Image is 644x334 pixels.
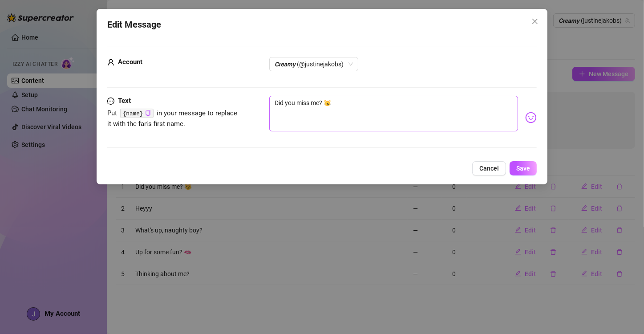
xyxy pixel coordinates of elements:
[525,112,537,123] img: svg%3e
[107,109,237,128] span: Put in your message to replace it with the fan's first name.
[120,109,154,118] code: {name}
[118,97,131,105] strong: Text
[107,96,114,106] span: message
[107,18,161,32] span: Edit Message
[528,18,542,25] span: Close
[269,96,518,131] textarea: Did you miss me? 😼
[145,110,151,116] span: copy
[516,165,530,172] span: Save
[472,161,506,175] button: Cancel
[107,57,114,68] span: user
[145,110,151,117] button: Click to Copy
[479,165,499,172] span: Cancel
[510,161,537,175] button: Save
[118,58,142,66] strong: Account
[275,57,353,71] span: 𝘾𝙧𝙚𝙖𝙢𝙮 (@justinejakobs)
[531,18,539,25] span: close
[528,14,542,29] button: Close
